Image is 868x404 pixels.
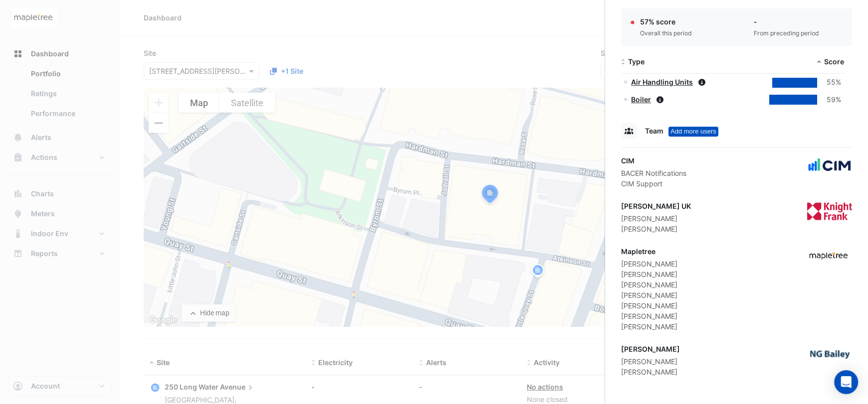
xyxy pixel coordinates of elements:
[807,246,852,266] img: Mapletree
[754,16,819,27] div: -
[621,201,691,211] div: [PERSON_NAME] UK
[621,269,677,279] div: [PERSON_NAME]
[645,127,663,135] span: Team
[621,155,686,166] div: CIM
[824,57,844,66] span: Score
[621,356,680,367] div: [PERSON_NAME]
[621,178,686,189] div: CIM Support
[621,213,691,224] div: [PERSON_NAME]
[621,259,677,269] div: [PERSON_NAME]
[621,290,677,300] div: [PERSON_NAME]
[621,311,677,321] div: [PERSON_NAME]
[668,127,718,136] div: Tooltip anchor
[631,95,651,104] a: Boiler
[640,16,692,27] div: 57% score
[640,29,692,38] div: Overall this period
[754,29,819,38] div: From preceding period
[631,78,693,86] a: Air Handling Units
[621,168,686,178] div: BACER Notifications
[807,201,852,221] img: Knight Frank UK
[621,367,680,377] div: [PERSON_NAME]
[621,246,677,257] div: Mapletree
[817,77,841,88] div: 55%
[807,344,852,364] img: NG Bailey
[807,155,852,175] img: CIM
[628,57,645,66] span: Type
[834,370,858,394] div: Open Intercom Messenger
[621,224,691,234] div: [PERSON_NAME]
[621,321,677,332] div: [PERSON_NAME]
[621,344,680,354] div: [PERSON_NAME]
[621,279,677,290] div: [PERSON_NAME]
[621,300,677,311] div: [PERSON_NAME]
[817,94,841,106] div: 59%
